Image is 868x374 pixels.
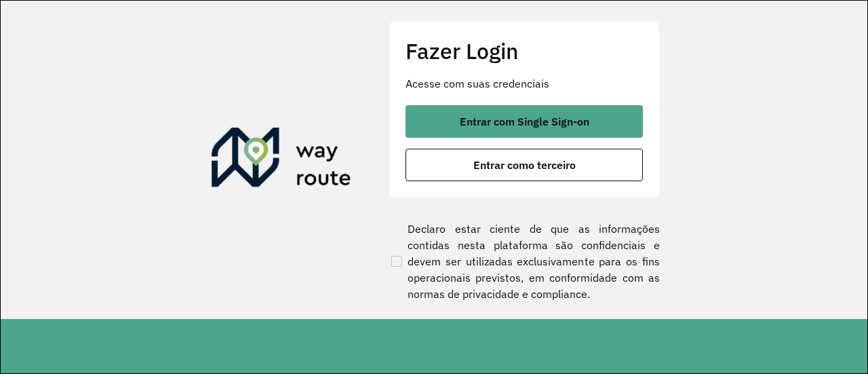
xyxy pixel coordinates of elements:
h2: Fazer Login [406,38,643,64]
button: button [406,105,643,138]
p: Acesse com suas credenciais [406,75,643,92]
img: Roteirizador AmbevTech [212,128,351,193]
span: Entrar com Single Sign-on [460,116,589,127]
span: Entrar como terceiro [473,160,576,170]
label: Declaro estar ciente de que as informações contidas nesta plataforma são confidenciais e devem se... [389,221,660,302]
button: button [406,149,643,181]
